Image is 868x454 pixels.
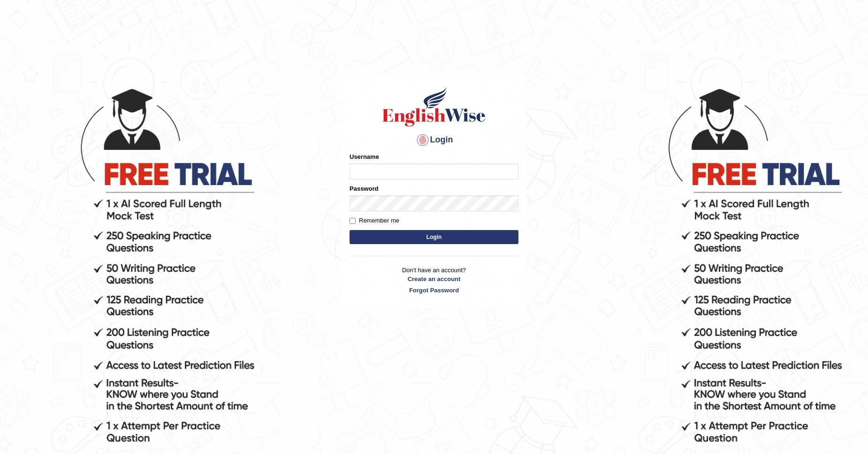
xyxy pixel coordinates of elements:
[381,86,487,128] img: Logo of English Wise sign in for intelligent practice with AI
[350,275,518,283] a: Create an account
[350,216,399,225] label: Remember me
[350,286,518,295] a: Forgot Password
[350,218,356,224] input: Remember me
[350,230,518,244] button: Login
[350,152,379,161] label: Username
[350,266,518,295] p: Don't have an account?
[350,133,518,148] h4: Login
[350,184,378,193] label: Password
